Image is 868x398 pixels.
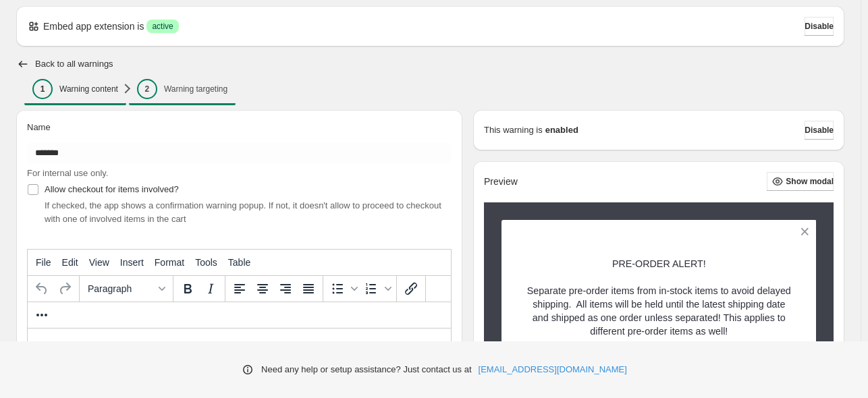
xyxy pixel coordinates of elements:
span: Edit [62,257,78,268]
span: If checked, the app shows a confirmation warning popup. If not, it doesn't allow to proceed to ch... [45,200,441,224]
button: Disable [805,17,834,36]
button: Undo [30,277,53,300]
div: 2 [137,79,157,99]
button: Align left [228,277,251,300]
span: Paragraph [88,283,154,294]
p: Separate pre-order items from in-stock items to avoid delayed shipping. All items will be held un... [525,284,793,338]
span: Insert [120,257,144,268]
p: Embed app extension is [43,20,144,33]
span: Name [27,122,51,132]
p: PRE-ORDER ALERT! [525,257,793,271]
span: For internal use only. [27,168,108,178]
span: Disable [805,125,834,136]
h2: Back to all warnings [35,59,113,69]
div: 1 [32,79,53,99]
button: Disable [805,121,834,140]
div: Bullet list [326,277,360,300]
button: Formats [82,277,170,300]
button: Redo [53,277,76,300]
span: Table [228,257,250,268]
span: Format [155,257,184,268]
h2: Preview [484,176,518,188]
p: Warning targeting [164,84,227,94]
strong: enabled [545,123,578,137]
a: [EMAIL_ADDRESS][DOMAIN_NAME] [479,363,627,376]
button: Justify [297,277,320,300]
p: This warning is [484,123,543,137]
button: Bold [176,277,199,300]
button: Align right [274,277,297,300]
span: File [36,257,51,268]
iframe: Rich Text Area [28,329,451,371]
span: active [152,21,173,32]
p: Warning content [59,84,118,94]
span: Tools [195,257,217,268]
button: Show modal [767,172,834,191]
button: Italic [199,277,222,300]
button: Align center [251,277,274,300]
button: Insert/edit link [400,277,423,300]
button: More... [30,304,53,326]
span: View [89,257,109,268]
body: Rich Text Area. Press ALT-0 for help. [5,11,418,117]
span: Allow checkout for items involved? [45,184,179,194]
span: Disable [805,21,834,32]
div: Numbered list [360,277,394,300]
span: Show modal [786,176,834,187]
